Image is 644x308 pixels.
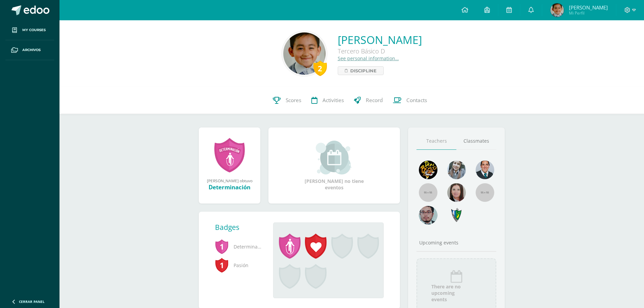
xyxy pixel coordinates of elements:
img: eec80b72a0218df6e1b0c014193c2b59.png [476,161,494,179]
img: event_small.png [316,141,353,174]
span: Pasión [215,256,262,275]
span: Scores [286,97,301,104]
img: 55x55 [476,183,494,202]
img: 55x55 [419,183,437,202]
img: c208d1275ee3f53baae25696f9eb70da.png [550,3,564,17]
span: Record [366,97,383,104]
img: 682ee0f44657ee2d52d618aed9cfcaf0.png [283,32,326,75]
span: Determinación [215,237,262,256]
img: event_icon.png [450,270,463,283]
img: 7cab5f6743d087d6deff47ee2e57ce0d.png [447,206,466,224]
a: Record [349,87,388,114]
div: 2 [313,61,327,76]
span: Contacts [406,97,427,104]
a: Scores [268,87,306,114]
a: Archivos [5,40,54,60]
span: 1 [215,239,229,254]
div: Tercero Básico D [338,47,422,55]
a: Teachers [416,133,456,150]
span: My courses [22,27,46,33]
img: 45bd7986b8947ad7e5894cbc9b781108.png [447,161,466,179]
a: Classmates [456,133,496,150]
span: Archivos [22,47,41,53]
span: 1 [215,257,229,273]
div: Badges [215,222,268,232]
img: 29fc2a48271e3f3676cb2cb292ff2552.png [419,161,437,179]
a: Discipline [338,66,384,75]
span: Cerrar panel [19,299,45,304]
a: My courses [5,20,54,40]
span: [PERSON_NAME] [569,4,608,11]
div: Determinación [206,183,254,191]
img: 67c3d6f6ad1c930a517675cdc903f95f.png [447,183,466,202]
a: [PERSON_NAME] [338,32,422,47]
span: Activities [323,97,344,104]
span: There are no upcoming events [431,283,485,303]
a: Activities [306,87,349,114]
div: Upcoming events [416,239,496,246]
span: Mi Perfil [569,10,608,16]
div: [PERSON_NAME] obtuvo [206,178,254,183]
span: Discipline [350,67,377,75]
div: [PERSON_NAME] no tiene eventos [301,141,368,191]
a: See personal information… [338,55,399,62]
img: d0e54f245e8330cebada5b5b95708334.png [419,206,437,224]
a: Contacts [388,87,432,114]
